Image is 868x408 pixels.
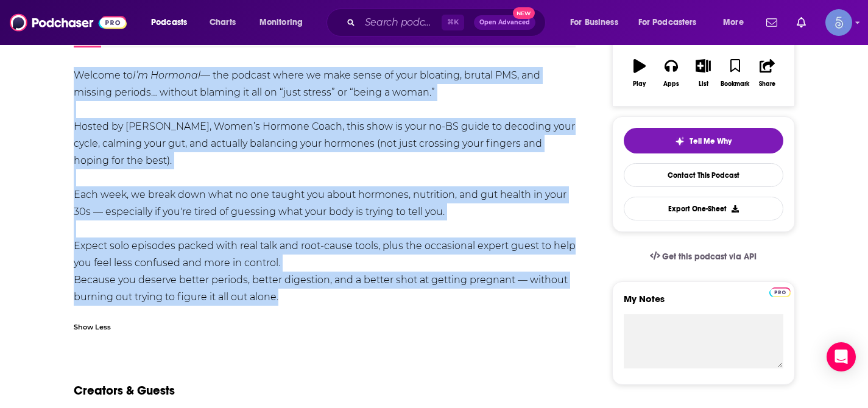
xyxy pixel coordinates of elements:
[769,286,791,297] a: Pro website
[624,293,783,314] label: My Notes
[662,251,757,262] span: Get this podcast via API
[570,14,618,31] span: For Business
[655,51,687,95] button: Apps
[133,69,200,81] em: I’m Hormonal
[769,287,791,297] img: Podchaser Pro
[210,14,236,31] span: Charts
[74,383,175,398] h2: Creators & Guests
[675,136,685,146] img: tell me why sparkle
[751,51,783,95] button: Share
[474,15,535,30] button: Open AdvancedNew
[513,7,535,19] span: New
[562,13,633,32] button: open menu
[360,13,442,32] input: Search podcasts, credits, & more...
[663,80,679,88] div: Apps
[690,136,732,146] span: Tell Me Why
[827,342,856,371] div: Open Intercom Messenger
[792,12,811,33] a: Show notifications dropdown
[442,15,464,30] span: ⌘ K
[759,80,775,88] div: Share
[624,51,655,95] button: Play
[825,9,852,36] img: User Profile
[202,13,243,32] a: Charts
[638,14,697,31] span: For Podcasters
[624,128,783,153] button: tell me why sparkleTell Me Why
[721,80,749,88] div: Bookmark
[825,9,852,36] button: Show profile menu
[479,19,530,26] span: Open Advanced
[338,9,557,37] div: Search podcasts, credits, & more...
[687,51,719,95] button: List
[143,13,203,32] button: open menu
[10,11,127,34] img: Podchaser - Follow, Share and Rate Podcasts
[761,12,782,33] a: Show notifications dropdown
[719,51,751,95] button: Bookmark
[151,14,187,31] span: Podcasts
[630,13,715,32] button: open menu
[251,13,319,32] button: open menu
[715,13,759,32] button: open menu
[259,14,303,31] span: Monitoring
[699,80,708,88] div: List
[624,197,783,220] button: Export One-Sheet
[633,80,646,88] div: Play
[825,9,852,36] span: Logged in as Spiral5-G1
[723,14,744,31] span: More
[640,242,767,272] a: Get this podcast via API
[624,163,783,187] a: Contact This Podcast
[74,67,576,306] div: Welcome to — the podcast where we make sense of your bloating, brutal PMS, and missing periods… w...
